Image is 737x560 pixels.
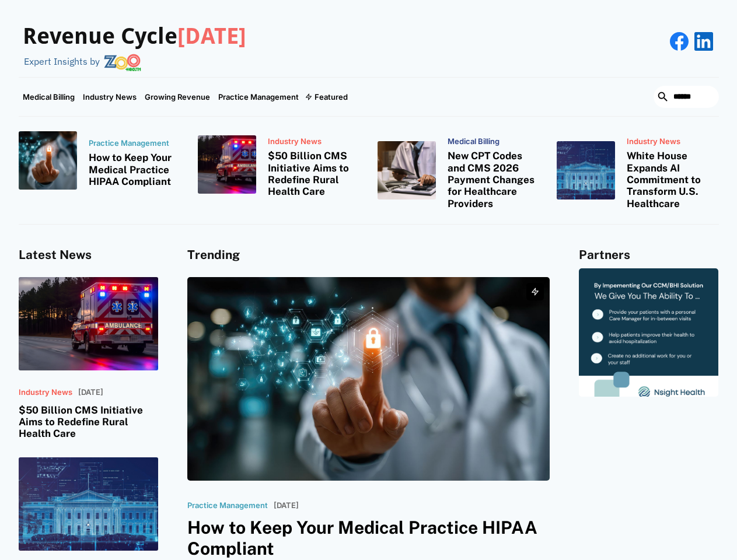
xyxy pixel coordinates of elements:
[89,139,181,148] p: Practice Management
[187,248,550,262] h4: Trending
[19,388,72,397] p: Industry News
[187,501,268,510] p: Practice Management
[19,248,158,262] h4: Latest News
[19,404,158,440] h3: $50 Billion CMS Initiative Aims to Redefine Rural Health Care
[89,152,181,187] h3: How to Keep Your Medical Practice HIPAA Compliant
[627,137,719,146] p: Industry News
[23,23,246,50] h3: Revenue Cycle
[557,131,719,210] a: Industry NewsWhite House Expands AI Commitment to Transform U.S. Healthcare
[214,78,303,116] a: Practice Management
[579,248,718,262] h4: Partners
[274,501,299,510] p: [DATE]
[19,277,158,440] a: Industry News[DATE]$50 Billion CMS Initiative Aims to Redefine Rural Health Care
[268,150,360,198] h3: $50 Billion CMS Initiative Aims to Redefine Rural Health Care
[268,137,360,146] p: Industry News
[177,23,246,49] span: [DATE]
[198,131,360,198] a: Industry News$50 Billion CMS Initiative Aims to Redefine Rural Health Care
[19,78,79,116] a: Medical Billing
[24,56,100,67] div: Expert Insights by
[187,517,550,559] h3: How to Keep Your Medical Practice HIPAA Compliant
[315,92,348,101] div: Featured
[448,137,540,146] p: Medical Billing
[141,78,214,116] a: Growing Revenue
[448,150,540,209] h3: New CPT Codes and CMS 2026 Payment Changes for Healthcare Providers
[378,131,540,210] a: Medical BillingNew CPT Codes and CMS 2026 Payment Changes for Healthcare Providers
[78,388,103,397] p: [DATE]
[19,131,181,190] a: Practice ManagementHow to Keep Your Medical Practice HIPAA Compliant
[303,78,352,116] div: Featured
[19,12,246,71] a: Revenue Cycle[DATE]Expert Insights by
[627,150,719,209] h3: White House Expands AI Commitment to Transform U.S. Healthcare
[79,78,141,116] a: Industry News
